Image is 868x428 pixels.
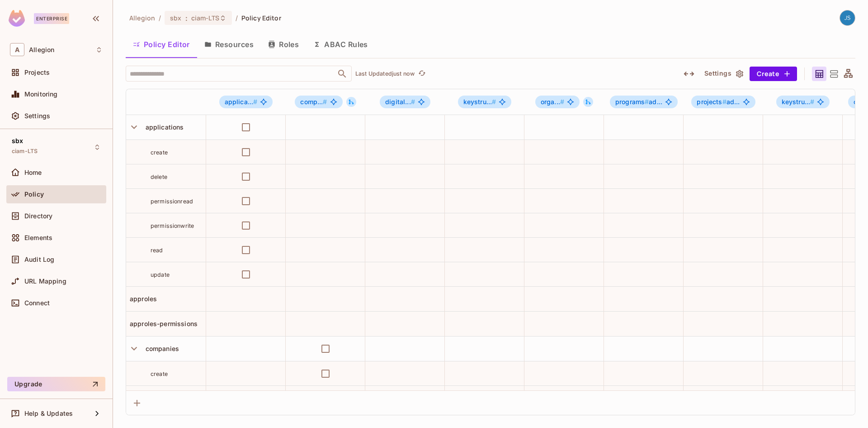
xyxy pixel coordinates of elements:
span: Help & Updates [24,410,73,417]
span: applications [142,123,184,131]
span: # [492,98,496,106]
span: digitalkeys#admin [380,96,430,108]
span: # [323,98,327,106]
span: projects [697,98,726,106]
span: # [722,98,726,106]
span: applications#admin [219,96,273,108]
span: A [10,43,24,56]
span: keystructures#admin [458,96,512,108]
img: Jacob Scheib [840,10,855,25]
span: Directory [24,212,52,220]
span: update [151,271,170,278]
button: Resources [197,33,261,56]
span: orga... [541,98,564,106]
button: Policy Editor [126,33,197,56]
span: Projects [24,69,50,76]
span: Audit Log [24,256,54,263]
button: Upgrade [7,377,105,391]
span: # [645,98,649,106]
span: create [151,370,168,377]
span: programs [615,98,649,106]
span: comp... [300,98,327,106]
button: Open [336,67,349,80]
div: Enterprise [34,13,69,24]
span: ciam-LTS [12,148,38,155]
span: refresh [418,69,426,78]
span: create [151,149,168,156]
span: applica... [225,98,258,106]
span: read [151,247,163,254]
span: # [560,98,564,106]
span: ad... [615,98,662,106]
li: / [159,14,161,22]
button: Roles [261,33,306,56]
span: # [810,98,814,106]
p: Last Updated just now [355,70,415,77]
span: ad... [697,98,740,106]
span: Home [24,169,42,176]
span: # [253,98,257,106]
span: companies#admin [295,96,342,108]
span: the active workspace [129,14,155,22]
span: Monitoring [24,91,58,98]
span: Settings [24,112,50,120]
span: Policy Editor [241,14,281,22]
span: Connect [24,299,50,307]
span: # [411,98,415,106]
span: ciam-LTS [191,14,219,22]
span: approles [126,295,157,303]
span: programs#admin [610,96,678,108]
span: approles-permissions [126,320,198,327]
span: Policy [24,191,44,198]
span: keystru... [463,98,496,106]
span: permissionwrite [151,222,194,229]
span: companies [142,345,179,352]
span: Elements [24,234,52,241]
li: / [236,14,238,22]
span: sbx [12,137,23,144]
span: projects#admin [691,96,755,108]
span: permissionread [151,198,193,205]
button: ABAC Rules [306,33,375,56]
span: : [185,14,188,22]
button: Create [750,67,797,81]
button: Settings [701,67,746,81]
span: sbx [170,14,181,22]
span: organizations#admin [535,96,580,108]
span: Workspace: Allegion [29,46,54,53]
span: digital... [385,98,415,106]
button: refresh [416,68,427,79]
span: URL Mapping [24,278,66,285]
span: delete [151,173,167,180]
span: keystructures#creator [776,96,830,108]
img: SReyMgAAAABJRU5ErkJggg== [9,10,25,27]
span: keystru... [782,98,815,106]
span: Click to refresh data [415,68,427,79]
